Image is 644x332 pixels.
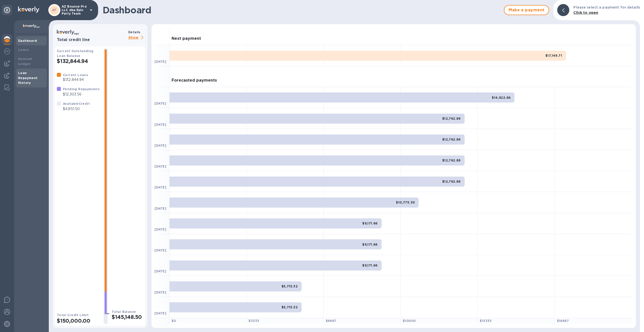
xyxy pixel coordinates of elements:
b: $14,922.66 [492,96,510,99]
b: [DATE] [154,185,166,189]
b: Please select a payment for details [573,5,640,9]
b: $9,171.66 [362,221,378,225]
img: Foreign exchange [4,48,10,54]
b: $5,715.32 [281,284,298,288]
b: [DATE] [154,207,166,210]
p: Show [128,35,145,41]
b: $ 0 [172,319,176,323]
b: Pending Repayments [63,87,100,91]
h2: $150,000.00 [57,318,100,324]
b: [DATE] [154,123,166,126]
b: Current Loans [63,73,88,77]
b: $9,171.66 [362,263,378,267]
b: Details [128,30,141,34]
b: Account Ledger [18,57,32,66]
b: $10,775.39 [396,201,415,204]
h2: $132,844.94 [57,58,100,64]
b: $17,149.71 [545,54,562,57]
b: $ 13333 [480,319,492,323]
h2: $145,148.50 [112,314,143,320]
b: [DATE] [154,290,166,294]
b: Total Credit Limit [57,313,89,317]
b: $ 16667 [557,319,569,323]
b: [DATE] [154,102,166,105]
b: Dashboard [18,39,37,43]
b: Available Credit [63,102,90,106]
b: Loan Repayment History [18,71,38,85]
b: [DATE] [154,60,166,63]
h3: Forecasted payments [172,78,217,83]
p: $4,851.50 [63,106,90,112]
b: $ 6667 [326,319,336,323]
b: $ 10000 [403,319,416,323]
h3: Next payment [172,36,201,41]
b: Current Outstanding Loan Balance [57,49,94,58]
b: $5,715.32 [281,305,298,309]
b: $12,762.89 [442,138,461,141]
b: Loans [18,48,29,52]
button: Make a payment [504,5,549,15]
b: [DATE] [154,144,166,147]
b: Click to open [573,11,598,15]
b: $12,762.89 [442,158,461,162]
b: $ 3333 [249,319,259,323]
b: [DATE] [154,164,166,168]
b: AT [52,8,57,12]
p: $12,303.56 [63,92,100,97]
b: [DATE] [154,269,166,273]
b: [DATE] [154,248,166,252]
h1: Dashboard [103,5,501,15]
b: [DATE] [154,227,166,231]
div: Unpin categories [2,5,12,15]
span: Make a payment [508,7,545,13]
p: $132,844.94 [63,77,88,82]
b: Total Balance [112,310,136,314]
h3: Total credit line [57,38,126,42]
p: AZ Bounce Pro LLC dba Epic Party Team [62,5,87,15]
img: Logo [18,7,39,13]
b: [DATE] [154,311,166,315]
b: $12,762.89 [442,117,461,120]
b: $9,171.66 [362,243,378,246]
b: $12,762.89 [442,180,461,183]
